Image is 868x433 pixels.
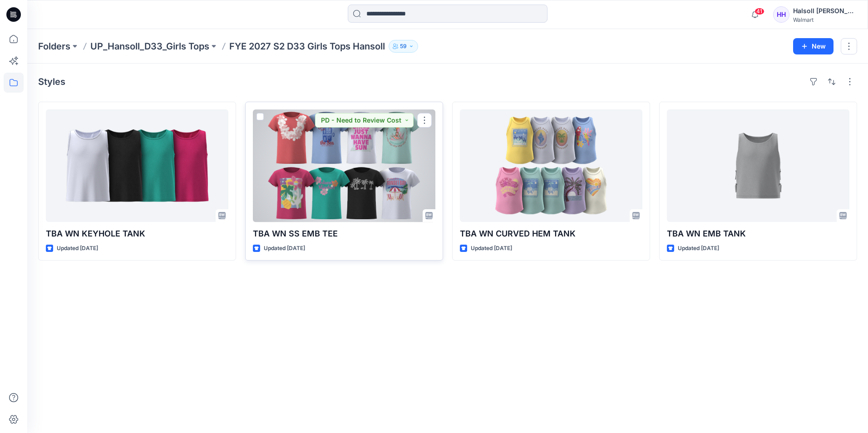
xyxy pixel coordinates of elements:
[38,76,65,87] h4: Styles
[46,227,228,240] p: TBA WN KEYHOLE TANK
[57,244,98,253] p: Updated [DATE]
[460,109,642,222] a: TBA WN CURVED HEM TANK
[38,40,70,53] a: Folders
[460,227,642,240] p: TBA WN CURVED HEM TANK
[264,244,305,253] p: Updated [DATE]
[755,8,764,15] span: 41
[90,40,209,53] a: UP_Hansoll_D33_Girls Tops
[667,227,849,240] p: TBA WN EMB TANK
[46,109,228,222] a: TBA WN KEYHOLE TANK
[678,244,719,253] p: Updated [DATE]
[773,6,789,23] div: HH
[793,16,857,23] div: Walmart
[793,5,857,16] div: Halsoll [PERSON_NAME] Girls Design Team
[253,109,435,222] a: TBA WN SS EMB TEE
[400,41,407,51] p: 59
[253,227,435,240] p: TBA WN SS EMB TEE
[471,244,512,253] p: Updated [DATE]
[667,109,849,222] a: TBA WN EMB TANK
[793,38,833,54] button: New
[229,40,385,53] p: FYE 2027 S2 D33 Girls Tops Hansoll
[389,40,418,53] button: 59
